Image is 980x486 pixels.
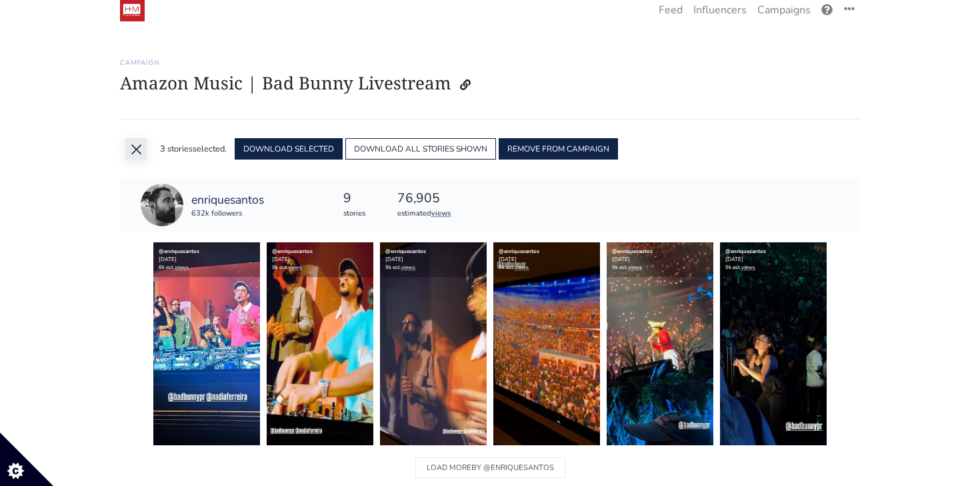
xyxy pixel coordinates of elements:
a: views [288,264,302,271]
a: views [401,264,415,271]
a: @enriquesantos [159,248,199,255]
div: selected. [160,143,227,156]
div: [DATE] 9k est. [607,242,713,277]
div: [DATE] 9k est. [720,242,827,277]
div: 632k followers [191,208,264,220]
div: [DATE] 8k est. [153,242,260,277]
button: DOWNLOAD SELECTED [235,138,343,160]
a: @enriquesantos [725,248,766,255]
div: [DATE] 9k est. [267,242,373,277]
a: @enriquesantos [499,248,539,255]
span: stories [167,143,193,155]
button: × [125,138,147,160]
div: [DATE] 9k est. [493,242,600,277]
div: stories [343,208,365,220]
button: DOWNLOAD ALL STORIES SHOWN [345,138,496,160]
a: enriquesantos [191,191,264,208]
h6: Campaign [120,59,860,67]
a: views [741,264,755,271]
a: @enriquesantos [612,248,653,255]
a: views [515,264,529,271]
span: 3 [160,143,165,155]
a: @enriquesantos [272,248,313,255]
button: LOAD MOREBY @enriquesantos [415,457,565,478]
a: views [175,264,189,271]
a: views [628,264,642,271]
span: BY @enriquesantos [471,459,554,477]
button: REMOVE FROM CAMPAIGN [499,138,618,160]
div: 9 [343,189,365,208]
a: views [431,208,451,218]
h1: Amazon Music | Bad Bunny Livestream [120,72,860,97]
img: 30343723.jpg [141,184,183,226]
div: [DATE] 9k est. [380,242,487,277]
a: @enriquesantos [385,248,426,255]
div: 76,905 [397,189,451,208]
div: estimated [397,208,451,220]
